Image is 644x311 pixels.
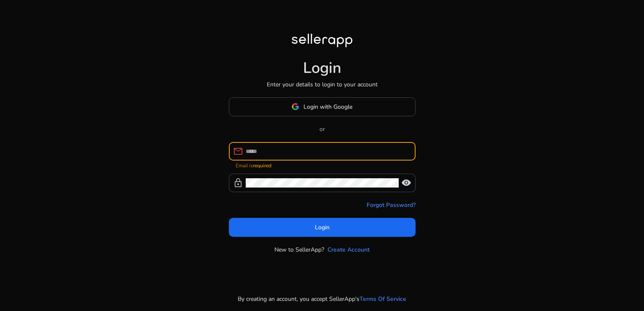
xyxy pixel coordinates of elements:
[303,59,341,77] h1: Login
[229,218,416,237] button: Login
[367,201,416,209] a: Forgot Password?
[267,80,378,89] p: Enter your details to login to your account
[229,125,416,134] p: or
[292,103,299,110] img: google-logo.svg
[253,162,271,169] strong: required
[229,97,416,116] button: Login with Google
[274,245,324,254] p: New to SellerApp?
[327,245,370,254] a: Create Account
[360,295,406,303] a: Terms Of Service
[236,161,409,169] mat-error: Email is
[315,223,330,232] span: Login
[401,178,411,188] span: visibility
[233,178,243,188] span: lock
[233,146,243,156] span: mail
[303,102,352,111] span: Login with Google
